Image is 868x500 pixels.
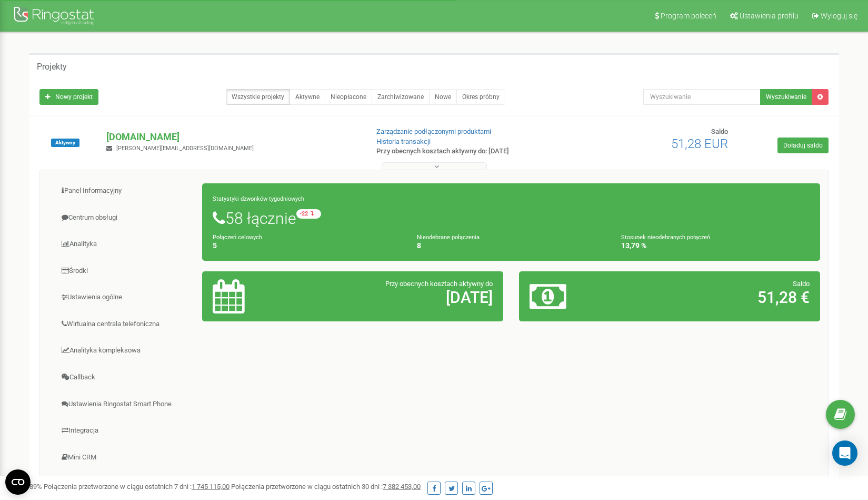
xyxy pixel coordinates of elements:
a: Nieopłacone [325,89,372,105]
a: Okres próbny [456,89,505,105]
button: Wyszukiwanie [760,89,812,105]
a: Callback [48,365,203,390]
a: Mini CRM [48,445,203,470]
input: Wyszukiwanie [643,89,761,105]
h4: 8 [417,242,605,250]
h1: 58 łącznie [213,209,810,227]
small: Stosunek nieodebranych połączeń [621,234,710,241]
a: Zarządzanie podłączonymi produktami [376,128,491,135]
span: Aktywny [51,139,79,147]
a: Centrum obsługi [48,205,203,231]
a: Nowy projekt [39,89,98,105]
a: Zarchiwizowane [372,89,430,105]
a: Aktywne [290,89,325,105]
u: 1 745 115,00 [192,483,230,491]
p: Przy obecnych kosztach aktywny do: [DATE] [376,146,562,156]
span: Saldo [793,280,810,288]
h2: 51,28 € [628,289,810,306]
small: Statystyki dzwonków tygodniowych [213,195,304,202]
span: 51,28 EUR [671,136,728,151]
a: Wirtualna centrala telefoniczna [48,311,203,337]
a: Doładuj saldo [777,138,829,153]
span: Połączenia przetworzone w ciągu ostatnich 7 dni : [44,483,230,491]
button: Open CMP widget [5,469,31,495]
div: Open Intercom Messenger [832,440,857,466]
a: Nowe [429,89,457,105]
a: Analityka kompleksowa [48,338,203,364]
u: 7 382 453,00 [383,483,421,491]
a: Panel Informacyjny [48,178,203,204]
h4: 5 [213,242,401,250]
h5: Projekty [37,62,67,72]
h2: [DATE] [312,289,493,306]
span: Saldo [711,128,728,135]
a: Integracja [48,418,203,444]
span: Ustawienia profilu [740,12,799,20]
span: Przy obecnych kosztach aktywny do [385,280,493,288]
small: Połączeń celowych [213,234,262,241]
a: Ustawienia ogólne [48,285,203,310]
small: Nieodebrane połączenia [417,234,480,241]
span: Wyloguj się [821,12,857,20]
p: [DOMAIN_NAME] [106,130,359,144]
small: -22 [296,209,321,219]
a: Ustawienia Ringostat Smart Phone [48,391,203,417]
span: Połączenia przetworzone w ciągu ostatnich 30 dni : [231,483,421,491]
a: Analityka [48,231,203,257]
a: Call tracking [48,471,203,497]
span: Program poleceń [661,12,716,20]
span: [PERSON_NAME][EMAIL_ADDRESS][DOMAIN_NAME] [116,145,254,152]
h4: 13,79 % [621,242,810,250]
a: Historia transakcji [376,138,431,145]
a: Wszystkie projekty [226,89,290,105]
a: Środki [48,258,203,284]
